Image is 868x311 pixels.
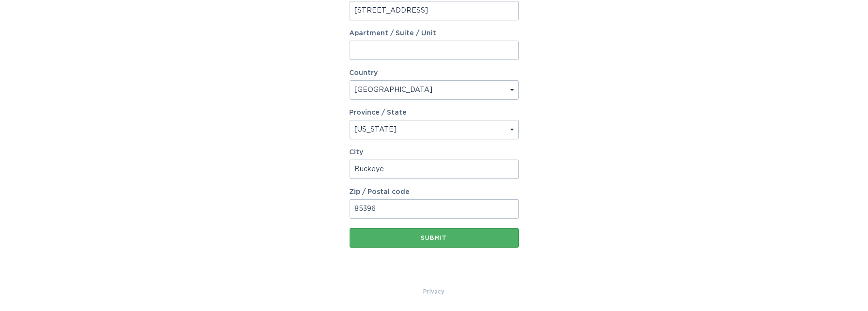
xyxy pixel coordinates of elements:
[354,235,514,241] div: Submit
[350,30,519,37] label: Apartment / Suite / Unit
[350,228,519,248] button: Submit
[424,286,445,297] a: Privacy Policy & Terms of Use
[350,70,378,76] label: Country
[350,109,407,116] label: Province / State
[350,189,519,195] label: Zip / Postal code
[350,149,519,156] label: City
